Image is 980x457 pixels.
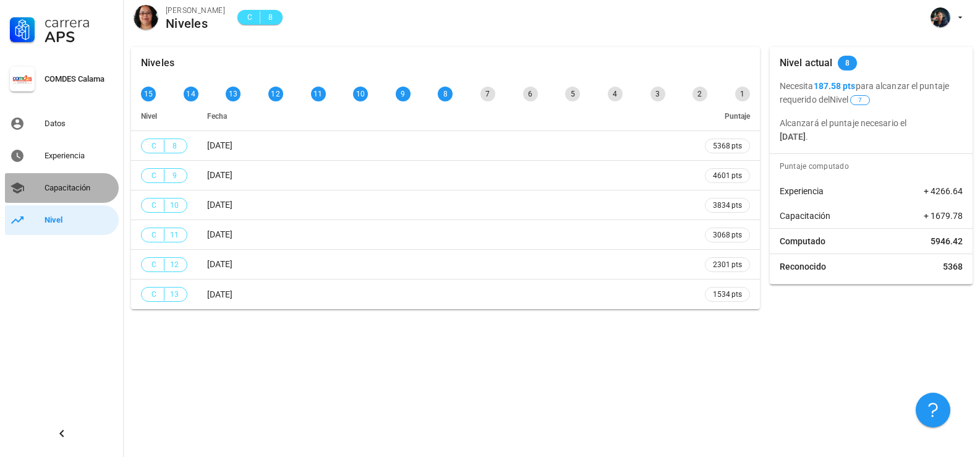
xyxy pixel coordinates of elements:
[166,17,225,30] div: Niveles
[480,87,495,101] div: 7
[713,169,742,182] span: 4601 pts
[169,140,179,152] span: 8
[5,109,119,139] a: Datos
[713,229,742,241] span: 3068 pts
[207,140,232,150] span: [DATE]
[149,229,159,241] span: C
[149,258,159,271] span: C
[814,81,856,91] b: 187.58 pts
[713,140,742,152] span: 5368 pts
[353,87,368,101] div: 10
[197,101,695,131] th: Fecha
[169,199,179,211] span: 10
[149,169,159,182] span: C
[207,259,232,269] span: [DATE]
[780,260,826,273] span: Reconocido
[775,154,973,179] div: Puntaje computado
[226,87,241,101] div: 13
[924,210,963,222] span: + 1679.78
[131,101,197,131] th: Nivel
[311,87,326,101] div: 11
[713,199,742,211] span: 3834 pts
[169,288,179,301] span: 13
[780,235,825,247] span: Computado
[134,5,158,30] div: avatar
[523,87,538,101] div: 6
[725,112,750,121] span: Puntaje
[5,141,119,171] a: Experiencia
[149,140,159,152] span: C
[931,7,950,27] div: avatar
[184,87,198,101] div: 14
[207,289,232,299] span: [DATE]
[169,258,179,271] span: 12
[780,210,830,222] span: Capacitación
[438,87,453,101] div: 8
[207,112,227,121] span: Fecha
[924,185,963,197] span: + 4266.64
[396,87,411,101] div: 9
[141,87,156,101] div: 15
[943,260,963,273] span: 5368
[830,95,871,105] span: Nivel
[735,87,750,101] div: 1
[149,199,159,211] span: C
[858,96,862,105] span: 7
[149,288,159,301] span: C
[207,170,232,180] span: [DATE]
[650,87,665,101] div: 3
[166,4,225,17] div: [PERSON_NAME]
[141,112,157,121] span: Nivel
[207,200,232,210] span: [DATE]
[713,288,742,301] span: 1534 pts
[45,15,114,30] div: Carrera
[780,47,833,79] div: Nivel actual
[931,235,963,247] span: 5946.42
[169,229,179,241] span: 11
[169,169,179,182] span: 9
[45,74,114,84] div: COMDES Calama
[845,56,850,70] span: 8
[5,205,119,235] a: Nivel
[45,215,114,225] div: Nivel
[45,119,114,129] div: Datos
[780,79,963,106] p: Necesita para alcanzar el puntaje requerido del
[265,11,275,23] span: 8
[780,132,806,142] b: [DATE]
[695,101,760,131] th: Puntaje
[45,151,114,161] div: Experiencia
[141,47,174,79] div: Niveles
[565,87,580,101] div: 5
[608,87,623,101] div: 4
[45,183,114,193] div: Capacitación
[45,30,114,45] div: APS
[207,229,232,239] span: [DATE]
[268,87,283,101] div: 12
[5,173,119,203] a: Capacitación
[780,185,824,197] span: Experiencia
[692,87,707,101] div: 2
[245,11,255,23] span: C
[713,258,742,271] span: 2301 pts
[780,116,963,143] p: Alcanzará el puntaje necesario el .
